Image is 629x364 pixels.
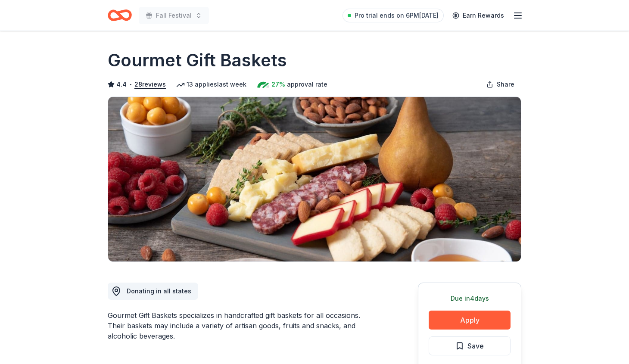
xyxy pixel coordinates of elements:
span: Share [497,79,514,90]
span: approval rate [287,79,327,90]
span: 4.4 [116,79,127,90]
button: Share [480,76,521,93]
span: Save [467,340,484,352]
span: 27% [271,79,285,90]
div: Due in 4 days [429,293,511,304]
button: 28reviews [134,79,166,90]
a: Pro trial ends on 6PM[DATE] [343,9,444,22]
button: Apply [429,311,511,330]
div: Gourmet Gift Baskets specializes in handcrafted gift baskets for all occasions. Their baskets may... [108,310,377,341]
a: Earn Rewards [447,8,509,23]
button: Save [429,336,511,355]
a: Home [108,5,132,25]
div: 13 applies last week [176,79,246,90]
img: Image for Gourmet Gift Baskets [108,97,521,261]
span: • [129,81,132,88]
span: Donating in all states [127,287,191,295]
span: Pro trial ends on 6PM[DATE] [355,10,439,21]
button: Fall Festival [139,7,209,24]
span: Fall Festival [156,10,192,21]
h1: Gourmet Gift Baskets [108,48,287,72]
